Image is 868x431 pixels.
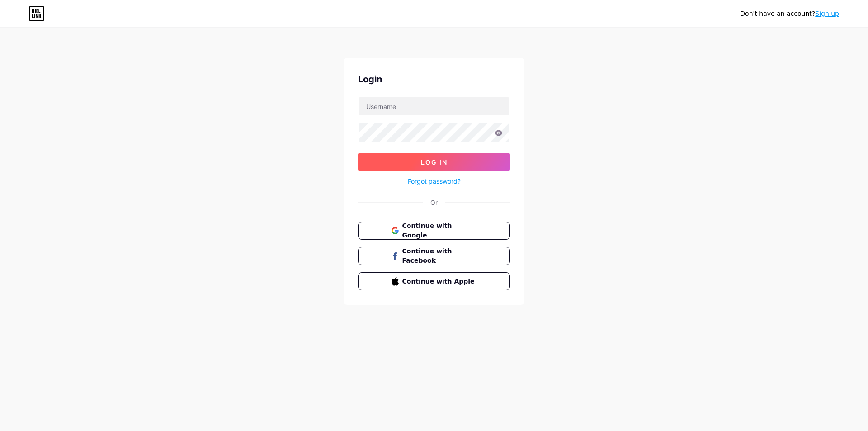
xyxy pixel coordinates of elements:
[815,10,839,17] a: Sign up
[402,277,477,286] span: Continue with Apple
[358,247,510,265] button: Continue with Facebook
[740,9,839,19] div: Don't have an account?
[421,158,448,166] span: Log In
[430,198,438,207] div: Or
[358,222,510,240] button: Continue with Google
[359,97,509,115] input: Username
[358,153,510,171] button: Log In
[408,176,461,186] a: Forgot password?
[402,246,477,265] span: Continue with Facebook
[358,72,510,86] div: Login
[402,221,477,240] span: Continue with Google
[358,272,510,290] button: Continue with Apple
